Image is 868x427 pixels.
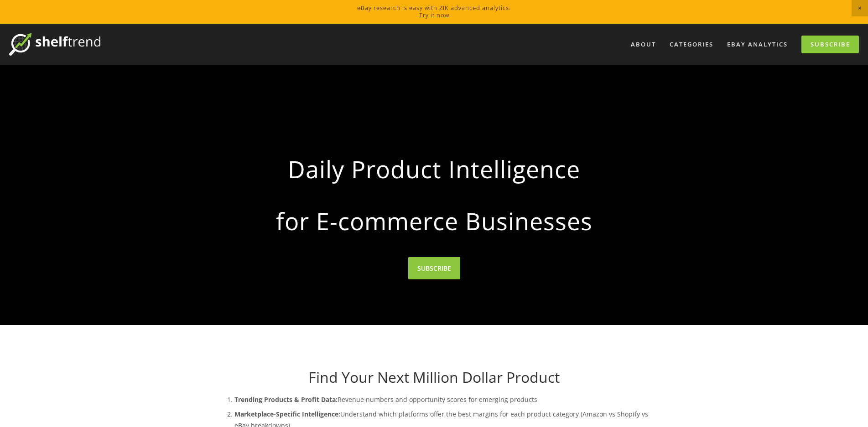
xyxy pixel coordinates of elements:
img: ShelfTrend [9,33,100,56]
strong: for E-commerce Businesses [231,200,638,242]
a: Subscribe [801,36,859,53]
strong: Marketplace-Specific Intelligence: [234,410,340,418]
a: About [625,37,662,52]
h1: Find Your Next Million Dollar Product [216,369,652,386]
p: Revenue numbers and opportunity scores for emerging products [234,394,652,405]
a: eBay Analytics [721,37,794,52]
a: SUBSCRIBE [408,257,460,279]
strong: Trending Products & Profit Data: [234,395,338,404]
a: Try it now [419,11,449,19]
div: Categories [664,37,719,52]
strong: Daily Product Intelligence [231,148,638,190]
